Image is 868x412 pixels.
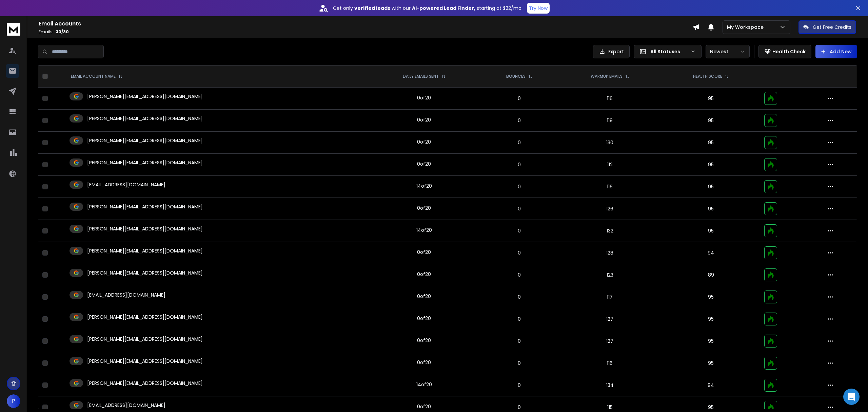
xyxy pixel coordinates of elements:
td: 116 [558,88,662,110]
td: 95 [662,176,760,198]
p: [PERSON_NAME][EMAIL_ADDRESS][DOMAIN_NAME] [87,93,203,100]
div: 0 of 20 [417,337,431,344]
p: 0 [485,95,554,102]
p: Emails : [39,29,693,35]
div: 0 of 20 [417,271,431,278]
button: Health Check [758,45,811,58]
p: 0 [485,404,554,411]
div: 0 of 20 [417,161,431,167]
div: 0 of 20 [417,293,431,300]
td: 116 [558,176,662,198]
p: [PERSON_NAME][EMAIL_ADDRESS][DOMAIN_NAME] [87,225,203,232]
p: [PERSON_NAME][EMAIL_ADDRESS][DOMAIN_NAME] [87,380,203,387]
td: 95 [662,88,760,110]
div: 0 of 20 [417,138,431,145]
p: Get Free Credits [813,24,851,31]
p: 0 [485,360,554,367]
p: 0 [485,227,554,234]
td: 127 [558,330,662,352]
p: WARMUP EMAILS [591,74,623,79]
div: 0 of 20 [417,94,431,101]
td: 95 [662,110,760,132]
div: 14 of 20 [416,183,432,189]
p: [PERSON_NAME][EMAIL_ADDRESS][DOMAIN_NAME] [87,137,203,144]
td: 94 [662,374,760,396]
p: My Workspace [727,24,766,31]
p: 0 [485,161,554,168]
p: BOUNCES [506,74,526,79]
button: Newest [706,45,750,58]
p: 0 [485,382,554,389]
div: 0 of 20 [417,205,431,211]
div: 14 of 20 [416,227,432,233]
p: [PERSON_NAME][EMAIL_ADDRESS][DOMAIN_NAME] [87,314,203,320]
p: 0 [485,294,554,300]
strong: AI-powered Lead Finder, [412,5,475,12]
p: DAILY EMAILS SENT [403,74,439,79]
p: Try Now [529,5,548,12]
button: Get Free Credits [798,20,856,34]
p: Get only with our starting at $22/mo [333,5,521,12]
td: 128 [558,242,662,264]
td: 127 [558,308,662,330]
p: 0 [485,117,554,124]
td: 134 [558,374,662,396]
p: [EMAIL_ADDRESS][DOMAIN_NAME] [87,402,165,409]
div: 0 of 20 [417,403,431,410]
p: 0 [485,139,554,146]
div: Open Intercom Messenger [843,389,860,405]
div: 0 of 20 [417,359,431,366]
p: [PERSON_NAME][EMAIL_ADDRESS][DOMAIN_NAME] [87,336,203,342]
div: 0 of 20 [417,249,431,256]
td: 95 [662,352,760,374]
p: [PERSON_NAME][EMAIL_ADDRESS][DOMAIN_NAME] [87,159,203,166]
td: 132 [558,220,662,242]
td: 123 [558,264,662,286]
p: [EMAIL_ADDRESS][DOMAIN_NAME] [87,181,165,188]
p: [PERSON_NAME][EMAIL_ADDRESS][DOMAIN_NAME] [87,358,203,364]
p: [PERSON_NAME][EMAIL_ADDRESS][DOMAIN_NAME] [87,269,203,276]
p: Health Check [772,48,806,55]
div: 14 of 20 [416,381,432,388]
td: 89 [662,264,760,286]
td: 94 [662,242,760,264]
p: 0 [485,271,554,278]
p: HEALTH SCORE [693,74,722,79]
div: 0 of 20 [417,315,431,322]
strong: verified leads [354,5,390,12]
button: Add New [815,45,857,58]
div: 0 of 20 [417,116,431,123]
div: EMAIL ACCOUNT NAME [71,74,122,79]
img: logo [7,23,20,36]
button: Try Now [527,3,550,14]
p: [EMAIL_ADDRESS][DOMAIN_NAME] [87,292,165,298]
p: All Statuses [650,48,688,55]
button: P [7,394,20,408]
p: 0 [485,183,554,190]
p: [PERSON_NAME][EMAIL_ADDRESS][DOMAIN_NAME] [87,115,203,122]
p: 0 [485,338,554,344]
p: 0 [485,249,554,256]
p: 0 [485,205,554,212]
td: 130 [558,132,662,154]
td: 95 [662,198,760,220]
td: 95 [662,308,760,330]
td: 116 [558,352,662,374]
td: 95 [662,154,760,176]
h1: Email Accounts [39,20,693,28]
td: 95 [662,220,760,242]
td: 119 [558,110,662,132]
p: [PERSON_NAME][EMAIL_ADDRESS][DOMAIN_NAME] [87,247,203,254]
p: [PERSON_NAME][EMAIL_ADDRESS][DOMAIN_NAME] [87,203,203,210]
p: 0 [485,316,554,322]
td: 95 [662,132,760,154]
td: 112 [558,154,662,176]
button: Export [593,45,630,58]
td: 95 [662,286,760,308]
td: 117 [558,286,662,308]
td: 126 [558,198,662,220]
td: 95 [662,330,760,352]
span: 30 / 30 [56,29,69,35]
